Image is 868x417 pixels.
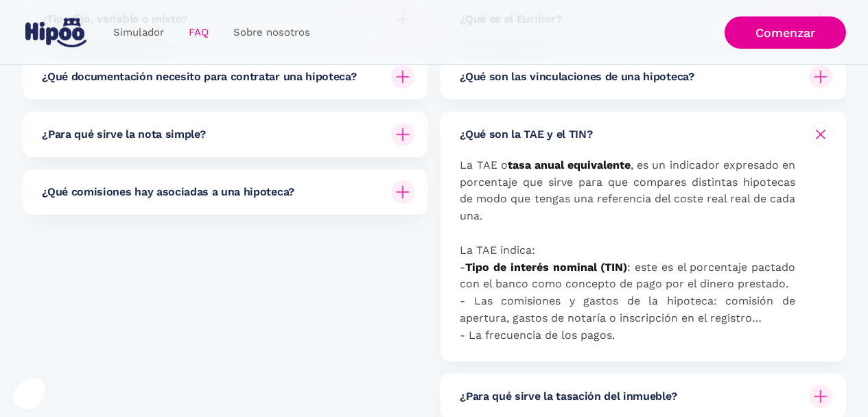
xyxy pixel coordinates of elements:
[460,69,694,84] h6: ¿Qué son las vinculaciones de una hipoteca?
[221,19,322,46] a: Sobre nosotros
[42,69,356,84] h6: ¿Qué documentación necesito para contratar una hipoteca?
[725,16,846,49] a: Comenzar
[508,158,631,171] strong: tasa anual equivalente
[460,389,677,404] h6: ¿Para qué sirve la tasación del inmueble?
[465,261,627,274] strong: Tipo de interés nominal (TIN)
[23,12,90,53] a: home
[460,157,795,344] p: La TAE o , es un indicador expresado en porcentaje que sirve para que compares distintas hipoteca...
[101,19,176,46] a: Simulador
[176,19,221,46] a: FAQ
[42,184,294,200] h6: ¿Qué comisiones hay asociadas a una hipoteca?
[42,127,205,142] h6: ¿Para qué sirve la nota simple?
[460,127,592,142] h6: ¿Qué son la TAE y el TIN?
